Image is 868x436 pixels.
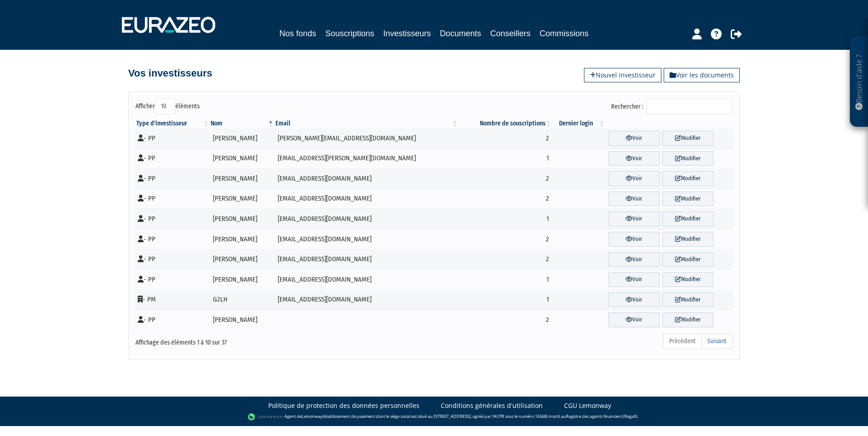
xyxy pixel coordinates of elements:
[606,119,733,128] th: &nbsp;
[210,128,275,149] td: [PERSON_NAME]
[275,128,459,149] td: [PERSON_NAME][EMAIL_ADDRESS][DOMAIN_NAME]
[608,211,660,226] a: Voir
[662,252,714,267] a: Modifier
[325,27,374,40] a: Souscriptions
[584,68,661,82] a: Nouvel investisseur
[459,269,552,290] td: 1
[248,412,283,422] img: logo-lemonway.png
[128,68,212,79] h4: Vos investisseurs
[135,229,210,249] td: - PP
[210,209,275,229] td: [PERSON_NAME]
[383,27,431,41] a: Investisseurs
[135,189,210,209] td: - PP
[662,192,714,206] a: Modifier
[135,310,210,330] td: - PP
[854,41,864,123] p: Besoin d'aide ?
[9,412,859,422] div: - Agent de (établissement de paiement dont le siège social est situé au [STREET_ADDRESS], agréé p...
[135,333,376,347] div: Affichage des éléments 1 à 10 sur 37
[608,292,660,307] a: Voir
[490,27,530,40] a: Conseillers
[608,131,660,146] a: Voir
[459,249,552,270] td: 2
[646,99,733,114] input: Rechercher :
[275,189,459,209] td: [EMAIL_ADDRESS][DOMAIN_NAME]
[275,290,459,310] td: [EMAIL_ADDRESS][DOMAIN_NAME]
[302,413,323,419] a: Lemonway
[210,168,275,189] td: [PERSON_NAME]
[608,272,660,287] a: Voir
[135,149,210,169] td: - PP
[540,27,588,40] a: Commissions
[566,413,637,419] a: Registre des agents financiers (Regafi)
[135,128,210,149] td: - PP
[701,334,733,349] a: Suivant
[662,232,714,247] a: Modifier
[608,151,660,166] a: Voir
[135,99,200,114] label: Afficher éléments
[459,310,552,330] td: 2
[662,211,714,226] a: Modifier
[275,168,459,189] td: [EMAIL_ADDRESS][DOMAIN_NAME]
[210,119,275,128] th: Nom : activer pour trier la colonne par ordre d&eacute;croissant
[662,171,714,186] a: Modifier
[459,149,552,169] td: 1
[459,290,552,310] td: 1
[608,171,660,186] a: Voir
[122,17,215,33] img: 1732889491-logotype_eurazeo_blanc_rvb.png
[210,149,275,169] td: [PERSON_NAME]
[459,229,552,249] td: 2
[135,119,210,128] th: Type d'investisseur : activer pour trier la colonne par ordre croissant
[552,119,605,128] th: Dernier login : activer pour trier la colonne par ordre croissant
[459,209,552,229] td: 1
[210,189,275,209] td: [PERSON_NAME]
[280,27,316,40] a: Nos fonds
[459,119,552,128] th: Nombre de souscriptions : activer pour trier la colonne par ordre croissant
[662,151,714,166] a: Modifier
[275,149,459,169] td: [EMAIL_ADDRESS][PERSON_NAME][DOMAIN_NAME]
[441,401,543,410] a: Conditions générales d'utilisation
[210,269,275,290] td: [PERSON_NAME]
[155,99,175,114] select: Afficheréléments
[662,131,714,146] a: Modifier
[210,249,275,270] td: [PERSON_NAME]
[275,249,459,270] td: [EMAIL_ADDRESS][DOMAIN_NAME]
[440,27,481,40] a: Documents
[210,310,275,330] td: [PERSON_NAME]
[135,269,210,290] td: - PP
[135,249,210,270] td: - PP
[135,168,210,189] td: - PP
[564,401,611,410] a: CGU Lemonway
[459,128,552,149] td: 2
[135,209,210,229] td: - PP
[608,312,660,327] a: Voir
[662,292,714,307] a: Modifier
[608,252,660,267] a: Voir
[275,269,459,290] td: [EMAIL_ADDRESS][DOMAIN_NAME]
[210,229,275,249] td: [PERSON_NAME]
[611,99,733,114] label: Rechercher :
[135,290,210,310] td: - PM
[662,312,714,327] a: Modifier
[275,119,459,128] th: Email : activer pour trier la colonne par ordre croissant
[275,229,459,249] td: [EMAIL_ADDRESS][DOMAIN_NAME]
[210,290,275,310] td: G2LH
[664,68,740,82] a: Voir les documents
[608,192,660,206] a: Voir
[459,168,552,189] td: 2
[459,189,552,209] td: 2
[608,232,660,247] a: Voir
[275,209,459,229] td: [EMAIL_ADDRESS][DOMAIN_NAME]
[662,272,714,287] a: Modifier
[268,401,420,410] a: Politique de protection des données personnelles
